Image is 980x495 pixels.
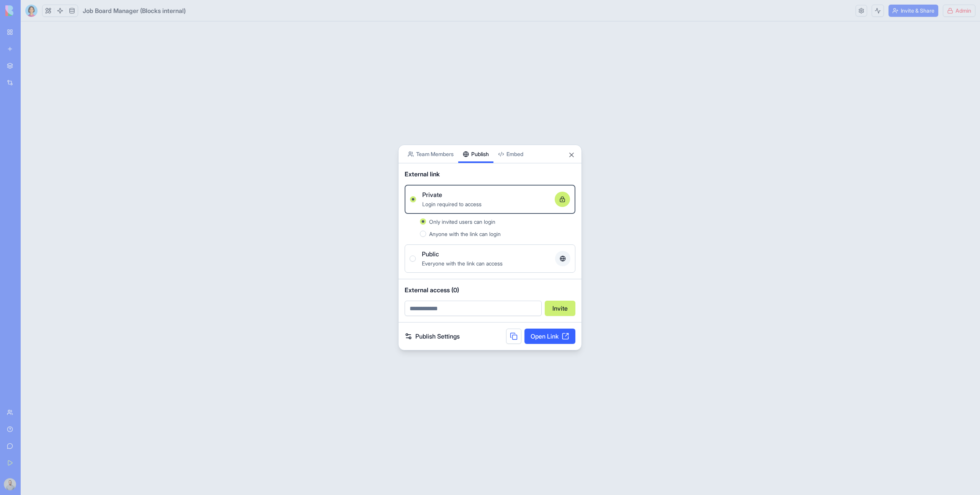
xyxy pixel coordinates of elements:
a: Publish Settings [405,332,460,341]
button: Team Members [403,145,458,163]
button: Embed [493,145,528,163]
span: Login required to access [422,201,482,207]
button: Anyone with the link can login [420,231,426,237]
button: Publish [458,145,493,163]
span: External link [405,169,440,179]
span: Anyone with the link can login [429,231,501,237]
button: Invite [545,301,575,316]
span: Only invited users can login [429,218,495,225]
span: Private [422,190,442,199]
span: External access (0) [405,285,575,295]
span: Everyone with the link can access [422,260,503,267]
button: PrivateLogin required to access [410,196,416,202]
a: Open Link [524,329,575,344]
button: PublicEveryone with the link can access [410,256,416,262]
button: Only invited users can login [420,218,426,225]
span: Public [422,249,439,259]
button: Close [568,151,575,159]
